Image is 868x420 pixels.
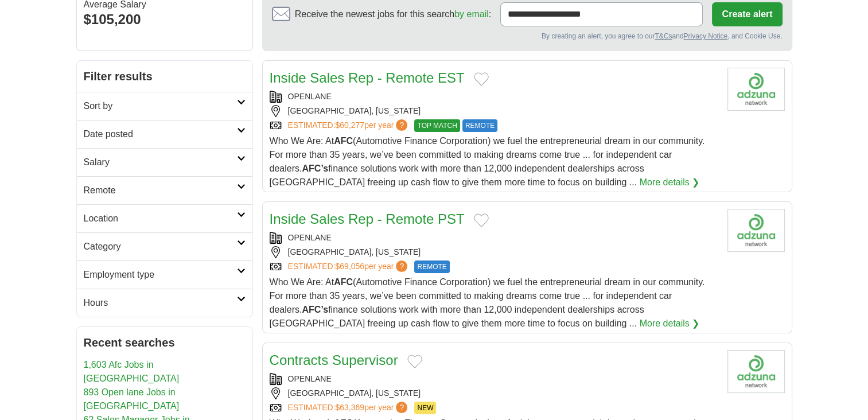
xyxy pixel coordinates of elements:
a: Location [77,204,252,232]
a: T&Cs [655,32,672,40]
h2: Remote [84,184,237,197]
span: NEW [414,402,436,414]
a: More details ❯ [640,317,700,330]
span: ? [396,260,407,272]
div: OPENLANE [270,373,718,385]
button: Add to favorite jobs [474,213,489,227]
h2: Date posted [84,127,237,141]
strong: AFC [334,277,353,287]
a: ESTIMATED:$60,277per year? [288,119,410,132]
button: Create alert [712,2,782,26]
div: [GEOGRAPHIC_DATA], [US_STATE] [270,105,718,117]
div: By creating an alert, you agree to our and , and Cookie Use. [272,31,783,41]
a: Salary [77,148,252,176]
img: Company logo [727,209,785,252]
a: More details ❯ [640,176,700,189]
span: Receive the newest jobs for this search : [295,7,491,21]
span: Who We Are: At (Automotive Finance Corporation) we fuel the entrepreneurial dream in our communit... [270,136,705,187]
div: [GEOGRAPHIC_DATA], [US_STATE] [270,387,718,399]
a: Remote [77,176,252,204]
h2: Sort by [84,99,237,113]
span: ? [396,119,407,131]
h2: Salary [84,155,237,169]
a: Employment type [77,260,252,289]
h2: Filter results [77,61,252,92]
a: 893 Open lane Jobs in [GEOGRAPHIC_DATA] [84,387,180,411]
button: Add to favorite jobs [407,355,422,368]
a: 1,603 Afc Jobs in [GEOGRAPHIC_DATA] [84,360,180,383]
img: Company logo [727,68,785,111]
h2: Hours [84,296,237,310]
a: Contracts Supervisor [270,352,398,368]
div: $105,200 [84,9,246,30]
h2: Category [84,240,237,254]
a: Hours [77,289,252,317]
span: $69,056 [335,262,364,271]
a: Date posted [77,120,252,148]
span: $63,369 [335,403,364,412]
a: Privacy Notice [683,32,727,40]
span: ? [396,402,407,413]
a: Category [77,232,252,260]
a: Sort by [77,92,252,120]
a: by email [454,9,489,19]
span: TOP MATCH [414,119,460,132]
h2: Recent searches [84,334,246,351]
span: $60,277 [335,120,364,130]
span: REMOTE [462,119,497,132]
span: Who We Are: At (Automotive Finance Corporation) we fuel the entrepreneurial dream in our communit... [270,277,705,328]
strong: AFC [334,136,353,146]
a: Inside Sales Rep - Remote EST [270,70,465,85]
div: [GEOGRAPHIC_DATA], [US_STATE] [270,246,718,258]
span: REMOTE [414,260,449,273]
div: OPENLANE [270,232,718,244]
strong: AFC’s [302,164,328,173]
h2: Location [84,212,237,225]
h2: Employment type [84,268,237,282]
button: Add to favorite jobs [474,72,489,86]
a: Inside Sales Rep - Remote PST [270,211,465,227]
div: OPENLANE [270,91,718,103]
a: ESTIMATED:$63,369per year? [288,402,410,414]
strong: AFC’s [302,305,328,314]
a: ESTIMATED:$69,056per year? [288,260,410,273]
img: Company logo [727,350,785,393]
